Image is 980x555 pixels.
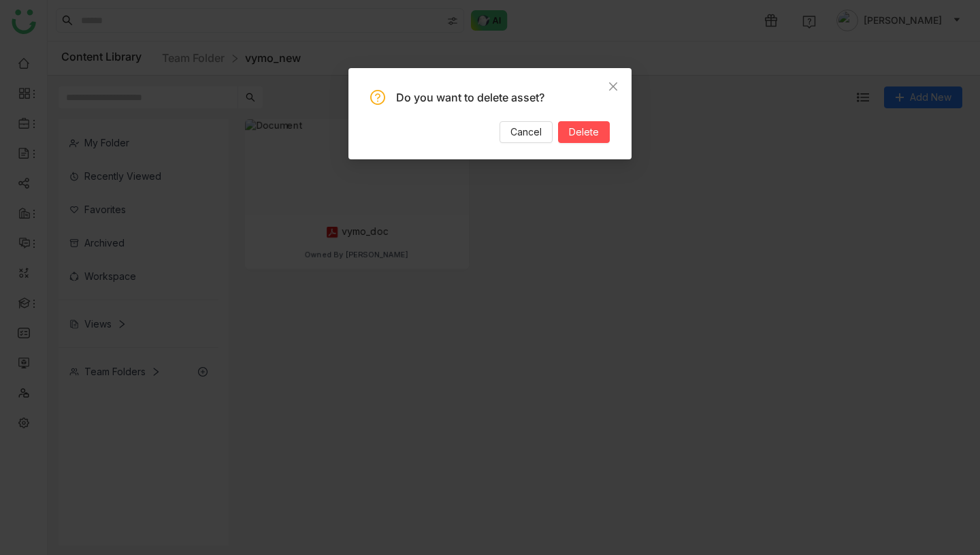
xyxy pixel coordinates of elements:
[569,125,599,140] span: Delete
[396,91,544,104] span: Do you want to delete asset?
[558,121,610,143] button: Delete
[500,121,553,143] button: Cancel
[595,68,632,105] button: Close
[510,125,542,140] span: Cancel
